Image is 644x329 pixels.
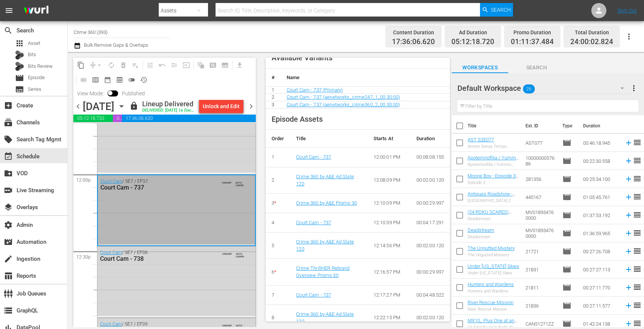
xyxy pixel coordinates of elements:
[266,101,281,109] td: 3
[368,148,410,167] td: 12:00:01 PM
[4,186,13,195] span: Live Streaming
[468,252,515,257] div: The Ungutted Mystery
[580,206,621,224] td: 01:37:53.192
[580,170,621,188] td: 00:25:34.100
[4,26,13,35] span: Search
[468,155,519,166] a: Apotemnofilia / Yummo Spot
[368,259,410,285] td: 12:16:57 PM
[140,76,147,84] span: history_outlined
[222,249,232,255] span: VARIANT
[122,115,255,122] span: 17:36:06.620
[468,318,517,329] a: MX10_ Plus One at an Amish Wedding
[580,188,621,206] td: 01:05:45.761
[4,169,13,178] span: VOD
[192,58,207,72] span: Refresh All Search Blocks
[18,2,54,20] img: ans4CAIJ8jUAAAAAAAAAAAAAAAAAAAAAAAAgQb4GAAAAAAAAAAAAAAAAAAAAAAAAJMjXAAAAAAAAAAAAAAAAAAAAAAAAgAT5G...
[522,152,559,170] td: 1000000057686
[624,265,633,274] svg: Add to Schedule
[73,90,108,96] span: View Mode:
[558,115,579,136] th: Type
[126,74,138,86] span: 24 hours Lineup View is OFF
[100,250,217,262] div: / SE7 / EP38:
[522,260,559,279] td: 21831
[624,175,633,183] svg: Add to Schedule
[633,192,642,201] span: reorder
[100,179,122,184] a: Court Cam
[522,279,559,297] td: 21811
[511,27,554,38] div: Promo Duration
[617,8,637,14] a: Sign Out
[468,144,519,149] div: Amore Senza Tempo ep.077
[410,194,450,213] td: 00:00:29.997
[624,320,633,328] svg: Add to Schedule
[468,282,514,287] a: Hunters and Wardens
[468,289,514,294] div: Hunters and Wardens
[468,137,494,142] a: AST S2E077
[468,191,517,208] a: Antiques Roadshow - [GEOGRAPHIC_DATA] 2 (S47E13)
[570,38,613,46] span: 24:00:02.824
[102,74,114,86] span: Month Calendar View
[142,100,196,108] div: Lineup Delivered
[633,138,642,147] span: reorder
[580,279,621,297] td: 00:27:11.770
[266,233,290,259] td: 5
[4,271,13,280] span: Reports
[633,283,642,292] span: reorder
[633,246,642,256] span: reorder
[410,167,450,193] td: 00:02:00.120
[580,224,621,242] td: 01:36:59.965
[633,265,642,274] span: reorder
[468,173,519,184] a: Moone Boy - Episode 3 (S1E3)
[624,229,633,237] svg: Add to Schedule
[523,81,535,97] span: 26
[4,254,13,263] span: Ingestion
[28,40,40,47] span: Asset
[287,94,400,100] a: Court Cam - 737 (aenetworks_crime247_1_00:30:00)
[15,85,24,94] span: Series
[4,220,13,230] span: Admin
[287,87,343,93] a: Court Cam - 737 (Primary)
[410,259,450,285] td: 00:00:29.997
[368,213,410,233] td: 12:10:39 PM
[410,233,450,259] td: 00:02:00.120
[266,130,290,148] th: Order
[4,237,13,246] span: Automation
[480,3,513,17] button: Search
[570,27,613,38] div: Total Duration
[562,247,571,256] span: Episode
[491,3,511,17] span: Search
[580,260,621,279] td: 00:27:27.113
[118,90,149,96] span: Published
[129,59,141,71] span: Clear Lineup
[624,301,633,310] svg: Add to Schedule
[562,301,571,310] span: Episode
[468,209,512,220] a: (24 ROKU SCARES) Deadstream
[4,118,13,127] span: Channels
[633,210,642,219] span: reorder
[629,79,638,97] button: more_vert
[468,198,519,203] div: [GEOGRAPHIC_DATA] 2
[296,200,357,206] a: Crime 360 by A&E Promo 30
[624,157,633,165] svg: Add to Schedule
[562,265,571,274] span: Episode
[203,99,240,113] div: Unlock and Edit
[580,152,621,170] td: 00:22:30.558
[246,102,256,111] span: chevron_right
[180,59,192,71] span: Update Metadata from Key Asset
[129,101,138,110] span: lock
[104,76,111,84] span: date_range_outlined
[468,300,513,305] a: River Rescue Mission
[83,42,148,48] span: Bulk Remove Gaps & Overlaps
[522,206,559,224] td: MV018934760000
[113,115,122,122] span: 01:11:37.484
[468,271,519,275] div: Under [US_STATE] Skies
[142,108,196,113] div: DELIVERED: [DATE] 1a (local)
[100,255,217,262] div: Court Cam - 738
[392,38,435,46] span: 17:36:06.620
[451,27,494,38] div: Ad Duration
[73,102,83,111] span: chevron_left
[266,259,290,285] td: 6
[92,76,99,84] span: calendar_view_week_outlined
[108,90,113,96] span: Toggle to switch from Published to Draft view.
[468,245,515,251] a: The Ungutted Mystery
